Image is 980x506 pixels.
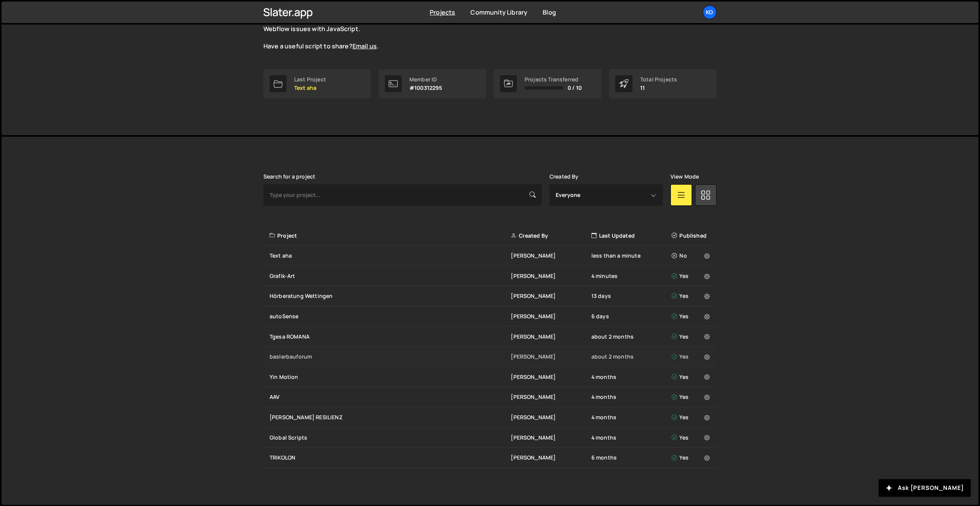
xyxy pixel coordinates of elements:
div: [PERSON_NAME] [511,393,591,401]
a: TRIKOLON [PERSON_NAME] 6 months Yes [263,448,717,468]
div: Created By [511,232,591,240]
div: 4 months [591,393,672,401]
div: TRIKOLON [270,454,511,461]
div: Yes [672,393,712,401]
div: [PERSON_NAME] [511,272,591,280]
div: [PERSON_NAME] [511,252,591,260]
div: Total Projects [640,76,677,83]
div: Yes [672,292,712,300]
div: 4 minutes [591,272,672,280]
div: 6 months [591,454,672,461]
a: Hörberatung Wettingen [PERSON_NAME] 13 days Yes [263,286,717,306]
div: less than a minute [591,252,672,260]
div: [PERSON_NAME] [511,313,591,320]
div: Hörberatung Wettingen [270,292,511,300]
a: Text aha [PERSON_NAME] less than a minute No [263,246,717,266]
p: 11 [640,85,677,91]
div: 6 days [591,313,672,320]
p: Text aha [294,85,326,91]
div: [PERSON_NAME] [511,292,591,300]
div: 13 days [591,292,672,300]
p: #100312295 [409,85,442,91]
div: Yin Motion [270,373,511,381]
button: Ask [PERSON_NAME] [879,479,971,497]
a: [PERSON_NAME] RESILIENZ [PERSON_NAME] 4 months Yes [263,407,717,428]
div: [PERSON_NAME] [511,454,591,461]
div: about 2 months [591,333,672,341]
label: Search for a project [263,174,315,180]
div: Yes [672,313,712,320]
a: Blog [543,8,556,17]
div: [PERSON_NAME] RESILIENZ [270,413,511,421]
div: Last Project [294,76,326,83]
p: The is live and growing. Explore the curated scripts to solve common Webflow issues with JavaScri... [263,16,540,51]
div: autoSense [270,313,511,320]
a: Tgesa ROMANA [PERSON_NAME] about 2 months Yes [263,327,717,347]
div: Yes [672,373,712,381]
div: Global Scripts [270,434,511,442]
a: autoSense [PERSON_NAME] 6 days Yes [263,306,717,327]
a: AAV [PERSON_NAME] 4 months Yes [263,387,717,407]
div: [PERSON_NAME] [511,373,591,381]
span: 0 / 10 [568,85,582,91]
div: Last Updated [591,232,672,240]
div: Project [270,232,511,240]
div: Yes [672,333,712,341]
div: 4 months [591,413,672,421]
a: Projects [430,8,455,17]
div: Grafik-Art [270,272,511,280]
input: Type your project... [263,184,542,206]
div: [PERSON_NAME] [511,333,591,341]
div: AAV [270,393,511,401]
div: Yes [672,413,712,421]
div: Yes [672,353,712,360]
div: Tgesa ROMANA [270,333,511,341]
div: 4 months [591,373,672,381]
div: Member ID [409,76,442,83]
div: [PERSON_NAME] [511,413,591,421]
div: Projects Transferred [525,76,582,83]
label: Created By [550,174,579,180]
a: Last Project Text aha [263,69,371,98]
div: Published [672,232,712,240]
div: baslerbauforum [270,353,511,360]
a: Global Scripts [PERSON_NAME] 4 months Yes [263,428,717,448]
div: Text aha [270,252,511,260]
div: about 2 months [591,353,672,360]
a: Email us [353,42,377,50]
div: [PERSON_NAME] [511,353,591,360]
a: baslerbauforum [PERSON_NAME] about 2 months Yes [263,347,717,367]
a: Community Library [470,8,527,17]
a: Yin Motion [PERSON_NAME] 4 months Yes [263,367,717,387]
div: No [672,252,712,260]
div: [PERSON_NAME] [511,434,591,442]
a: KO [703,5,717,19]
div: Yes [672,272,712,280]
div: 4 months [591,434,672,442]
div: Yes [672,454,712,461]
div: Yes [672,434,712,442]
label: View Mode [670,174,699,180]
a: Grafik-Art [PERSON_NAME] 4 minutes Yes [263,266,717,286]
